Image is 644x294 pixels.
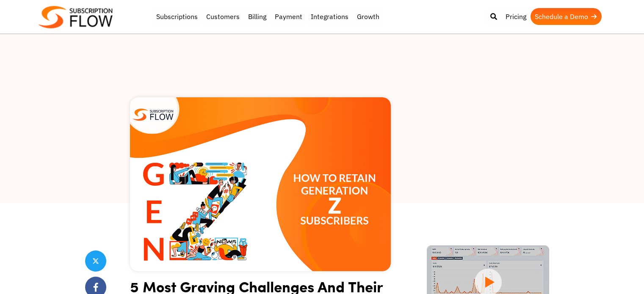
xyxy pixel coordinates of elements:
a: Subscriptions [152,8,202,25]
img: Gen-Z-subscribers [130,97,391,271]
a: Payment [271,8,307,25]
a: Growth [353,8,384,25]
a: Pricing [501,8,531,25]
a: Billing [244,8,271,25]
img: Subscriptionflow [39,6,113,28]
a: Integrations [307,8,353,25]
a: Schedule a Demo [531,8,602,25]
a: Customers [202,8,244,25]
